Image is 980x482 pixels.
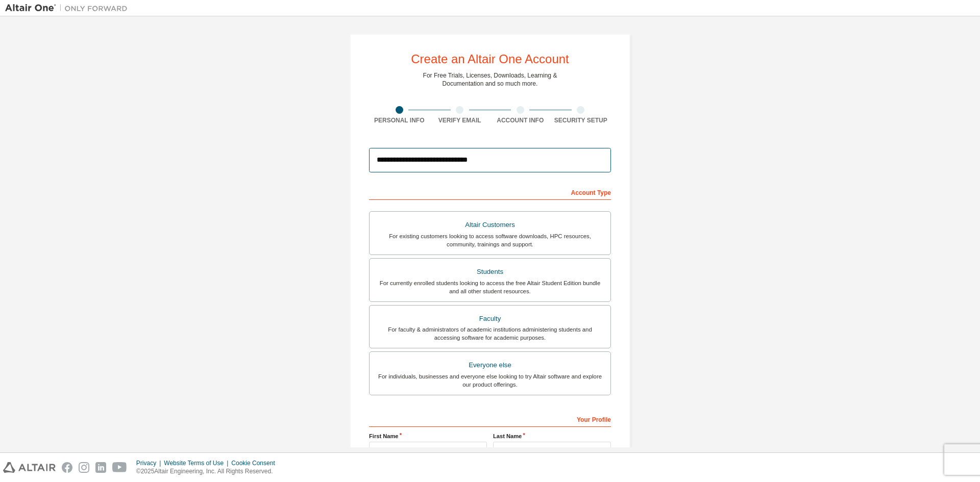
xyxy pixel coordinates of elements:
[551,116,611,124] div: Security Setup
[423,71,557,88] div: For Free Trials, Licenses, Downloads, Learning & Documentation and so much more.
[136,459,164,467] div: Privacy
[430,116,491,124] div: Verify Email
[79,462,89,473] img: instagram.svg
[376,232,604,248] div: For existing customers looking to access software downloads, HPC resources, community, trainings ...
[164,459,231,467] div: Website Terms of Use
[369,116,430,124] div: Personal Info
[376,325,604,342] div: For faculty & administrators of academic institutions administering students and accessing softwa...
[112,462,127,473] img: youtube.svg
[136,467,281,476] p: © 2025 Altair Engineering, Inc. All Rights Reserved.
[369,184,611,200] div: Account Type
[95,462,106,473] img: linkedin.svg
[376,218,604,232] div: Altair Customers
[376,279,604,295] div: For currently enrolled students looking to access the free Altair Student Edition bundle and all ...
[490,116,551,124] div: Account Info
[3,462,56,473] img: altair_logo.svg
[376,265,604,279] div: Students
[376,372,604,389] div: For individuals, businesses and everyone else looking to try Altair software and explore our prod...
[369,432,487,440] label: First Name
[5,3,133,13] img: Altair One
[493,432,611,440] label: Last Name
[369,411,611,427] div: Your Profile
[411,53,569,65] div: Create an Altair One Account
[376,358,604,372] div: Everyone else
[231,459,281,467] div: Cookie Consent
[62,462,72,473] img: facebook.svg
[376,312,604,326] div: Faculty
